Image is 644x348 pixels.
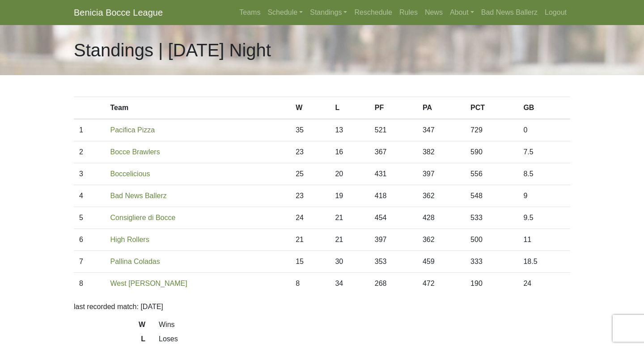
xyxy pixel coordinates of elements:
[351,4,396,21] a: Reschedule
[369,185,417,207] td: 418
[67,334,152,348] dt: L
[105,97,291,119] th: Team
[369,251,417,273] td: 353
[417,119,465,141] td: 347
[290,185,330,207] td: 23
[396,4,421,21] a: Rules
[465,185,518,207] td: 548
[330,273,369,295] td: 34
[369,163,417,185] td: 431
[110,148,160,156] a: Bocce Brawlers
[421,4,446,21] a: News
[417,97,465,119] th: PA
[417,229,465,251] td: 362
[465,229,518,251] td: 500
[110,236,149,243] a: High Rollers
[74,163,105,185] td: 3
[417,207,465,229] td: 428
[290,141,330,163] td: 23
[74,185,105,207] td: 4
[518,119,570,141] td: 0
[518,163,570,185] td: 8.5
[290,97,330,119] th: W
[74,39,271,61] h1: Standings | [DATE] Night
[369,119,417,141] td: 521
[74,119,105,141] td: 1
[110,214,176,221] a: Consigliere di Bocce
[330,251,369,273] td: 30
[518,97,570,119] th: GB
[518,251,570,273] td: 18.5
[67,319,152,334] dt: W
[110,192,167,199] a: Bad News Ballerz
[290,273,330,295] td: 8
[110,170,150,178] a: Boccelicious
[465,207,518,229] td: 533
[330,207,369,229] td: 21
[417,273,465,295] td: 472
[541,4,570,21] a: Logout
[417,141,465,163] td: 382
[330,229,369,251] td: 21
[74,141,105,163] td: 2
[152,334,577,344] dd: Loses
[518,141,570,163] td: 7.5
[290,229,330,251] td: 21
[306,4,351,21] a: Standings
[74,251,105,273] td: 7
[74,4,163,21] a: Benicia Bocce League
[417,185,465,207] td: 362
[446,4,478,21] a: About
[518,273,570,295] td: 24
[417,163,465,185] td: 397
[518,207,570,229] td: 9.5
[478,4,541,21] a: Bad News Ballerz
[330,185,369,207] td: 19
[369,207,417,229] td: 454
[74,301,570,312] p: last recorded match: [DATE]
[290,163,330,185] td: 25
[330,163,369,185] td: 20
[110,258,160,265] a: Pallina Coladas
[290,251,330,273] td: 15
[236,4,264,21] a: Teams
[369,273,417,295] td: 268
[369,229,417,251] td: 397
[290,207,330,229] td: 24
[74,273,105,295] td: 8
[465,141,518,163] td: 590
[465,163,518,185] td: 556
[290,119,330,141] td: 35
[330,119,369,141] td: 13
[465,119,518,141] td: 729
[330,97,369,119] th: L
[518,229,570,251] td: 11
[264,4,306,21] a: Schedule
[152,319,577,330] dd: Wins
[330,141,369,163] td: 16
[465,97,518,119] th: PCT
[110,280,187,287] a: West [PERSON_NAME]
[417,251,465,273] td: 459
[369,97,417,119] th: PF
[465,273,518,295] td: 190
[465,251,518,273] td: 333
[369,141,417,163] td: 367
[74,229,105,251] td: 6
[74,207,105,229] td: 5
[518,185,570,207] td: 9
[110,126,155,134] a: Pacifica Pizza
